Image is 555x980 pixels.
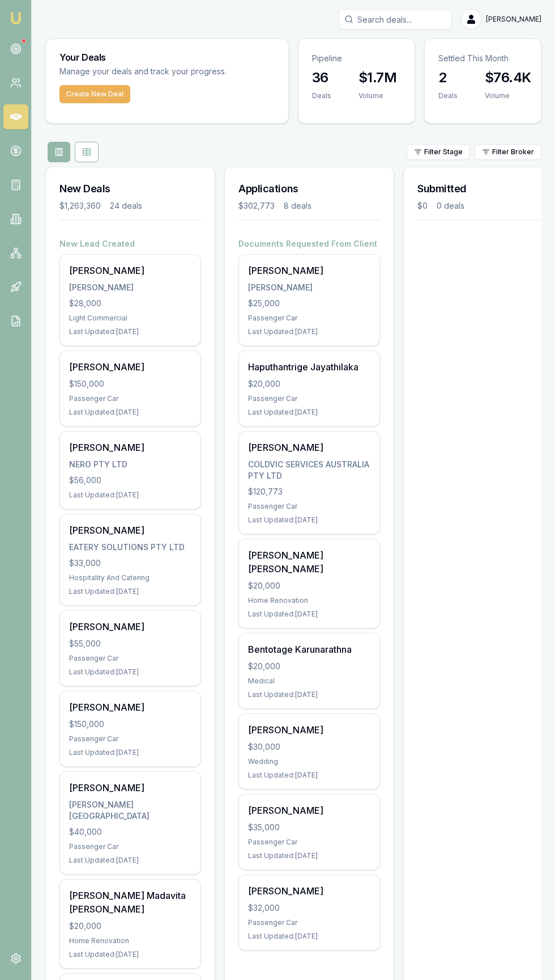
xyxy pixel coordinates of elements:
[69,654,191,663] div: Passenger Car
[248,902,370,914] div: $32,000
[312,69,331,87] h3: 36
[69,856,191,865] div: Last Updated: [DATE]
[248,661,370,672] div: $20,000
[69,638,191,649] div: $55,000
[248,516,370,525] div: Last Updated: [DATE]
[69,573,191,582] div: Hospitality And Catering
[69,327,191,336] div: Last Updated: [DATE]
[248,327,370,336] div: Last Updated: [DATE]
[248,459,370,481] div: COLDVIC SERVICES AUSTRALIA PTY LTD
[248,502,370,511] div: Passenger Car
[69,842,191,851] div: Passenger Car
[248,643,370,656] div: Bentotage Karunarathna
[248,741,370,753] div: $30,000
[248,884,370,898] div: [PERSON_NAME]
[312,91,331,100] div: Deals
[59,65,275,78] p: Manage your deals and track your progress.
[59,53,275,62] h3: Your Deals
[69,668,191,677] div: Last Updated: [DATE]
[248,548,370,576] div: [PERSON_NAME] [PERSON_NAME]
[248,610,370,619] div: Last Updated: [DATE]
[59,238,201,250] h4: New Lead Created
[69,799,191,822] div: [PERSON_NAME][GEOGRAPHIC_DATA]
[248,378,370,390] div: $20,000
[69,459,191,470] div: NERO PTY LTD
[248,486,370,497] div: $120,773
[69,264,191,277] div: [PERSON_NAME]
[248,394,370,403] div: Passenger Car
[248,282,370,293] div: [PERSON_NAME]
[59,85,130,103] button: Create New Deal
[248,690,370,699] div: Last Updated: [DATE]
[339,9,452,29] input: Search deals
[248,838,370,847] div: Passenger Car
[69,587,191,596] div: Last Updated: [DATE]
[438,53,527,64] p: Settled This Month
[59,181,201,197] h3: New Deals
[69,936,191,945] div: Home Renovation
[69,620,191,633] div: [PERSON_NAME]
[69,826,191,838] div: $40,000
[69,475,191,486] div: $56,000
[248,918,370,927] div: Passenger Car
[69,394,191,403] div: Passenger Car
[424,147,463,157] span: Filter Stage
[69,542,191,553] div: EATERY SOLUTIONS PTY LTD
[69,920,191,932] div: $20,000
[69,719,191,730] div: $150,000
[248,360,370,374] div: Haputhantrige Jayathilaka
[248,596,370,605] div: Home Renovation
[69,950,191,959] div: Last Updated: [DATE]
[358,69,396,87] h3: $1.7M
[238,181,380,197] h3: Applications
[438,69,458,87] h3: 2
[238,238,380,250] h4: Documents Requested From Client
[485,91,531,100] div: Volume
[69,889,191,916] div: [PERSON_NAME] Madavita [PERSON_NAME]
[437,200,464,212] div: 0 deals
[407,144,470,160] button: Filter Stage
[248,771,370,780] div: Last Updated: [DATE]
[69,491,191,500] div: Last Updated: [DATE]
[248,804,370,817] div: [PERSON_NAME]
[485,69,531,87] h3: $76.4K
[312,53,401,64] p: Pipeline
[248,314,370,323] div: Passenger Car
[69,748,191,757] div: Last Updated: [DATE]
[69,441,191,454] div: [PERSON_NAME]
[248,757,370,766] div: Wedding
[110,200,142,212] div: 24 deals
[248,822,370,833] div: $35,000
[486,15,541,24] span: [PERSON_NAME]
[248,298,370,309] div: $25,000
[69,282,191,293] div: [PERSON_NAME]
[248,723,370,737] div: [PERSON_NAME]
[248,580,370,592] div: $20,000
[69,314,191,323] div: Light Commercial
[438,91,458,100] div: Deals
[492,147,534,157] span: Filter Broker
[284,200,311,212] div: 8 deals
[9,11,23,25] img: emu-icon-u.png
[69,557,191,569] div: $33,000
[69,378,191,390] div: $150,000
[69,360,191,374] div: [PERSON_NAME]
[358,91,396,100] div: Volume
[238,200,275,212] div: $302,773
[69,781,191,795] div: [PERSON_NAME]
[248,851,370,860] div: Last Updated: [DATE]
[59,200,101,212] div: $1,263,360
[417,200,428,212] div: $0
[69,408,191,417] div: Last Updated: [DATE]
[69,734,191,744] div: Passenger Car
[248,408,370,417] div: Last Updated: [DATE]
[248,932,370,941] div: Last Updated: [DATE]
[475,144,541,160] button: Filter Broker
[248,677,370,686] div: Medical
[248,264,370,277] div: [PERSON_NAME]
[69,298,191,309] div: $28,000
[248,441,370,454] div: [PERSON_NAME]
[69,523,191,537] div: [PERSON_NAME]
[69,700,191,714] div: [PERSON_NAME]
